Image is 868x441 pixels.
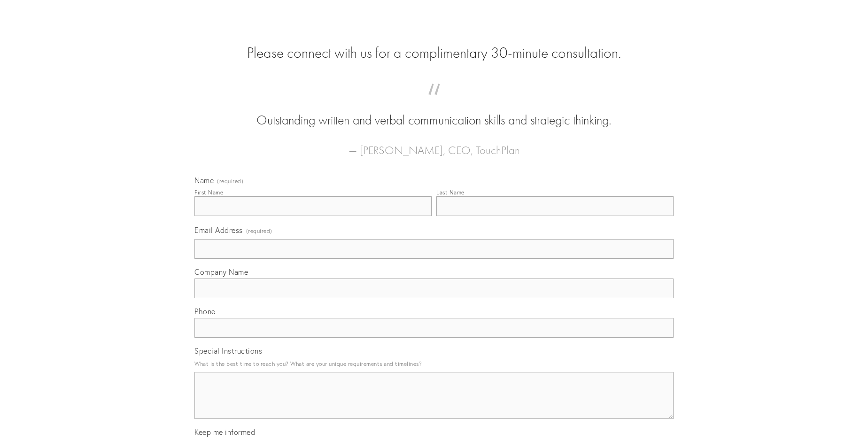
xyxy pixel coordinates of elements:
span: Email Address [194,225,243,235]
span: Keep me informed [194,427,255,437]
span: Phone [194,307,216,316]
div: Last Name [436,189,465,196]
div: First Name [194,189,223,196]
span: (required) [246,224,272,237]
span: Company Name [194,267,248,277]
span: (required) [217,178,243,184]
p: What is the best time to reach you? What are your unique requirements and timelines? [194,357,674,370]
h2: Please connect with us for a complimentary 30-minute consultation. [194,44,674,62]
span: Name [194,176,214,185]
span: “ [209,93,659,111]
figcaption: — [PERSON_NAME], CEO, TouchPlan [209,130,659,160]
blockquote: Outstanding written and verbal communication skills and strategic thinking. [209,93,659,130]
span: Special Instructions [194,346,262,356]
